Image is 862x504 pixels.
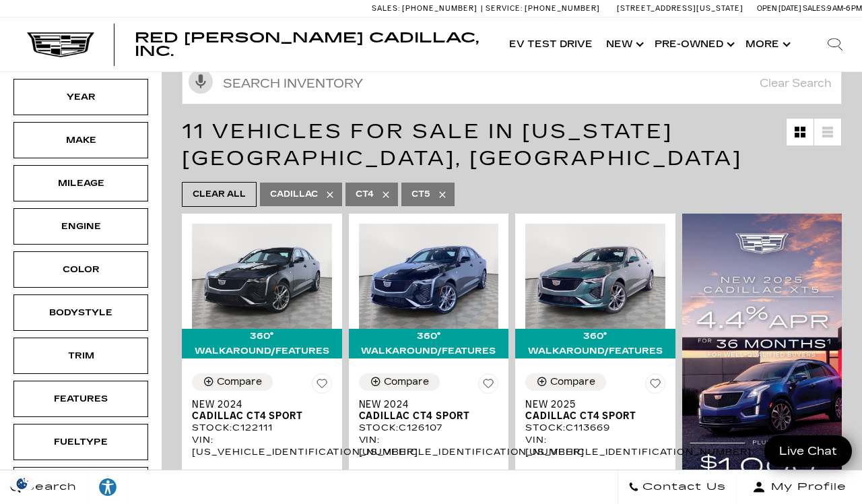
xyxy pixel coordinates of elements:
a: [STREET_ADDRESS][US_STATE] [617,4,743,13]
div: Stock : C113669 [525,422,665,434]
span: CT5 [411,186,430,203]
img: Opt-Out Icon [7,476,38,491]
img: 2024 Cadillac CT4 Sport [359,224,499,329]
div: Year [47,90,114,104]
span: [PHONE_NUMBER] [525,4,600,13]
button: Compare Vehicle [192,373,273,391]
span: Red [PERSON_NAME] Cadillac, Inc. [135,30,479,59]
div: Explore your accessibility options [88,477,128,497]
div: Stock : C126107 [359,422,499,434]
div: VIN: [US_VEHICLE_IDENTIFICATION_NUMBER] [525,434,665,458]
div: Compare [384,376,429,388]
div: ColorColor [13,251,148,288]
div: Color [47,262,114,277]
div: BodystyleBodystyle [13,294,148,331]
div: Fueltype [47,435,114,449]
span: New 2025 [525,399,655,410]
div: Compare [550,376,595,388]
div: Make [47,133,114,148]
div: TrimTrim [13,338,148,374]
div: MileageMileage [13,165,148,201]
div: Mileage [47,176,114,191]
a: Contact Us [618,470,737,504]
img: Cadillac Dark Logo with Cadillac White Text [27,32,94,57]
span: New 2024 [192,399,322,410]
input: Search Inventory [182,63,842,104]
span: Sales: [372,4,400,13]
div: Trim [47,348,114,363]
button: Save Vehicle [478,373,498,399]
span: Search [21,478,77,497]
span: Cadillac CT4 Sport [192,410,322,422]
a: Pre-Owned [648,18,739,71]
div: Engine [47,219,114,234]
span: Sales: [803,4,827,13]
button: More [739,18,795,71]
div: Compare [217,376,262,388]
div: TransmissionTransmission [13,467,148,503]
a: New 2024Cadillac CT4 Sport [359,399,499,422]
a: Red [PERSON_NAME] Cadillac, Inc. [135,31,489,58]
div: Search [808,18,862,71]
span: Clear All [193,186,246,203]
a: Explore your accessibility options [88,470,129,504]
button: Open user profile menu [737,470,862,504]
div: Stock : C122111 [192,422,332,434]
span: Open [DATE] [757,4,801,13]
div: 360° WalkAround/Features [349,329,509,358]
button: Save Vehicle [312,373,332,399]
div: EngineEngine [13,208,148,245]
svg: Click to toggle on voice search [189,69,213,94]
a: Service: [PHONE_NUMBER] [481,5,603,12]
button: Compare Vehicle [359,373,440,391]
span: [PHONE_NUMBER] [402,4,477,13]
span: Service: [486,4,523,13]
div: Bodystyle [47,305,114,320]
a: Live Chat [764,435,852,467]
div: MakeMake [13,122,148,158]
span: My Profile [766,478,847,497]
div: VIN: [US_VEHICLE_IDENTIFICATION_NUMBER] [359,434,499,458]
span: 9 AM-6 PM [827,4,862,13]
button: Compare Vehicle [525,373,606,391]
a: EV Test Drive [502,18,599,71]
div: FueltypeFueltype [13,424,148,460]
span: Cadillac CT4 Sport [359,410,489,422]
a: Grid View [787,119,814,146]
span: CT4 [356,186,374,203]
img: 2025 Cadillac CT4 Sport [525,224,665,329]
span: 11 Vehicles for Sale in [US_STATE][GEOGRAPHIC_DATA], [GEOGRAPHIC_DATA] [182,119,742,170]
div: 360° WalkAround/Features [515,329,675,358]
div: VIN: [US_VEHICLE_IDENTIFICATION_NUMBER] [192,434,332,458]
div: Features [47,391,114,406]
span: Cadillac [270,186,318,203]
div: 360° WalkAround/Features [182,329,342,358]
span: Cadillac CT4 Sport [525,410,655,422]
a: New [599,18,648,71]
span: Contact Us [639,478,726,497]
div: FeaturesFeatures [13,381,148,417]
section: Click to Open Cookie Consent Modal [7,476,38,491]
a: Sales: [PHONE_NUMBER] [372,5,481,12]
button: Save Vehicle [645,373,665,399]
div: YearYear [13,79,148,115]
a: New 2024Cadillac CT4 Sport [192,399,332,422]
span: New 2024 [359,399,489,410]
span: Live Chat [772,443,844,459]
a: New 2025Cadillac CT4 Sport [525,399,665,422]
img: 2024 Cadillac CT4 Sport [192,224,332,329]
